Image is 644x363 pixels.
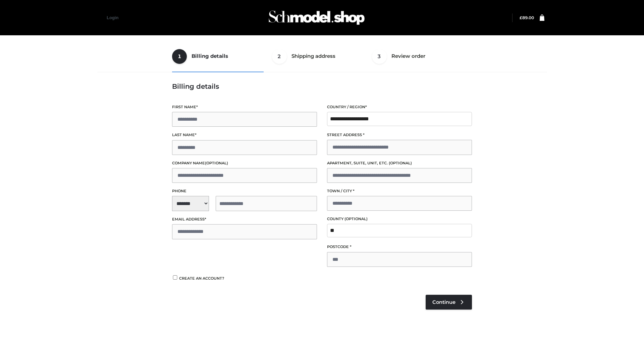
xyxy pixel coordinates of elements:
[327,160,472,166] label: Apartment, suite, unit, etc.
[266,4,367,31] img: Schmodel Admin 964
[389,161,412,165] span: (optional)
[172,216,317,223] label: Email address
[172,160,317,166] label: Company name
[432,299,455,305] span: Continue
[327,132,472,138] label: Street address
[172,104,317,110] label: First name
[327,244,472,250] label: Postcode
[205,161,228,165] span: (optional)
[520,15,534,20] a: £89.00
[426,295,472,310] a: Continue
[172,188,317,194] label: Phone
[520,15,522,20] span: £
[344,216,368,221] span: (optional)
[179,276,224,281] span: Create an account?
[172,275,178,280] input: Create an account?
[327,104,472,110] label: Country / Region
[327,216,472,222] label: County
[327,188,472,194] label: Town / City
[107,15,118,20] a: Login
[172,132,317,138] label: Last name
[172,82,472,90] h3: Billing details
[520,15,534,20] bdi: 89.00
